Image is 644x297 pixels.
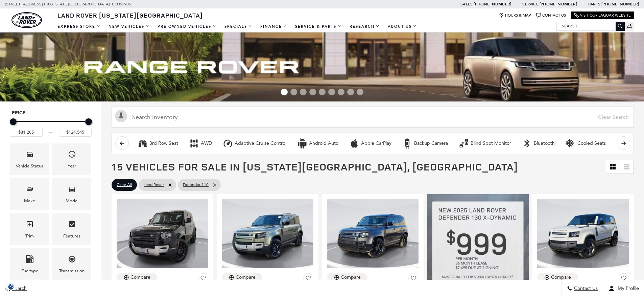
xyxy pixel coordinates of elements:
div: Blind Spot Monitor [471,140,511,146]
input: Maximum [59,128,92,137]
span: Year [68,148,76,162]
a: [STREET_ADDRESS] • [US_STATE][GEOGRAPHIC_DATA], CO 80905 [5,2,131,6]
span: Clear All [117,181,132,189]
input: Search [557,22,624,30]
button: scroll right [617,136,630,150]
div: Apple CarPlay [349,138,359,148]
span: Go to slide 5 [319,89,326,95]
span: Go to slide 7 [338,89,344,95]
div: Trim [25,232,34,240]
div: Model [66,197,78,205]
div: TrimTrim [10,213,49,245]
button: AWDAWD [185,136,216,151]
button: Compare Vehicle [222,273,262,282]
div: Apple CarPlay [361,140,391,146]
div: 3rd Row Seat [138,138,148,148]
button: 3rd Row Seat3rd Row Seat [134,136,182,151]
a: Pre-Owned Vehicles [153,21,220,32]
div: Backup Camera [414,140,448,146]
div: Price [10,116,92,137]
button: Open user profile menu [603,280,644,297]
span: Trim [26,219,34,232]
span: Features [68,219,76,232]
div: Backup Camera [402,138,412,148]
img: 2025 Land Rover Defender 110 S [222,199,313,268]
a: EXPRESS STORE [53,21,104,32]
span: Contact Us [572,286,598,292]
button: Android AutoAndroid Auto [293,136,342,151]
button: Save Vehicle [198,273,208,286]
span: Land Rover [US_STATE][GEOGRAPHIC_DATA] [57,11,203,19]
div: Adaptive Cruise Control [223,138,233,148]
span: Go to slide 9 [357,89,363,95]
div: Year [68,162,76,170]
h5: Price [12,110,90,116]
div: Blind Spot Monitor [459,138,469,148]
span: Go to slide 4 [309,89,316,95]
div: Make [24,197,35,205]
div: MakeMake [10,178,49,210]
a: Specials [220,21,256,32]
div: Vehicle Status [16,162,43,170]
img: Land Rover [11,12,42,28]
button: Compare Vehicle [117,273,157,282]
div: TransmissionTransmission [52,248,91,280]
div: Cooled Seats [566,138,576,148]
a: [PHONE_NUMBER] [601,1,639,7]
div: FueltypeFueltype [10,248,49,280]
div: Minimum Price [10,118,17,125]
button: Blind Spot MonitorBlind Spot Monitor [455,136,515,151]
a: Hours & Map [499,13,531,18]
a: Contact Us [536,13,566,18]
span: Service [522,2,538,6]
a: [PHONE_NUMBER] [474,1,511,7]
a: Research [345,21,384,32]
span: Defender 110 [183,181,209,189]
div: VehicleVehicle Status [10,143,49,175]
div: Compare [551,274,571,280]
div: Transmission [59,267,85,275]
span: Go to slide 6 [328,89,335,95]
section: Click to Open Cookie Consent Modal [3,283,19,290]
div: Compare [341,274,361,280]
button: Save Vehicle [408,273,419,286]
div: ModelModel [52,178,91,210]
div: Maximum Price [85,118,92,125]
div: Android Auto [297,138,307,148]
div: YearYear [52,143,91,175]
span: Land Rover [144,181,164,189]
div: Features [63,232,80,240]
img: 2025 Land Rover Defender 110 S [117,199,208,268]
div: AWD [189,138,199,148]
div: Bluetooth [534,140,555,146]
a: New Vehicles [104,21,153,32]
a: About Us [384,21,421,32]
span: Go to slide 8 [347,89,354,95]
span: Go to slide 3 [300,89,307,95]
button: BluetoothBluetooth [518,136,558,151]
div: AWD [201,140,212,146]
a: [PHONE_NUMBER] [540,1,577,7]
span: Transmission [68,253,76,267]
button: Apple CarPlayApple CarPlay [345,136,395,151]
button: Cooled SeatsCooled Seats [562,136,610,151]
img: Opt-Out Icon [3,283,19,290]
a: land-rover [11,12,42,28]
span: Sales [460,2,473,6]
a: Visit Our Jaguar Website [574,13,631,18]
button: Compare Vehicle [327,273,367,282]
div: Adaptive Cruise Control [235,140,286,146]
div: Cooled Seats [577,140,606,146]
div: Bluetooth [522,138,532,148]
input: Minimum [10,128,43,137]
div: FeaturesFeatures [52,213,91,245]
button: Adaptive Cruise ControlAdaptive Cruise Control [219,136,290,151]
button: scroll left [115,136,129,150]
span: Go to slide 1 [281,89,288,95]
button: Backup CameraBackup Camera [399,136,452,151]
span: Go to slide 2 [290,89,297,95]
a: Finance [256,21,291,32]
div: Fueltype [21,267,38,275]
div: Compare [130,274,150,280]
span: Make [26,183,34,197]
